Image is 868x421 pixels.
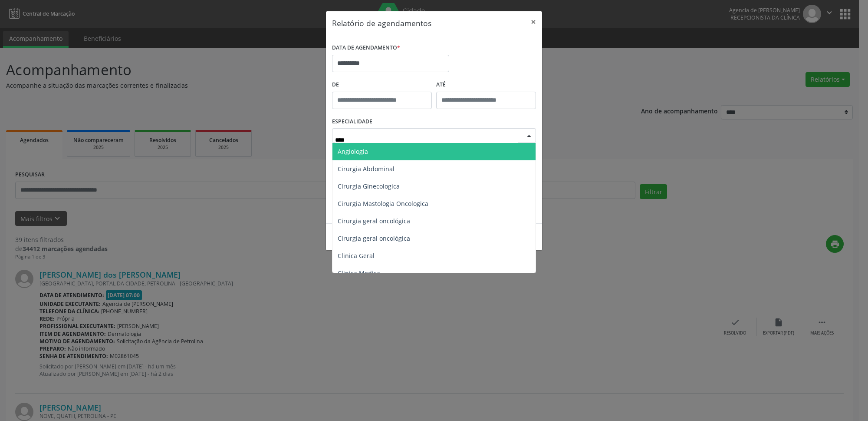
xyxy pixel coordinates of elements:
span: Cirurgia Abdominal [338,165,395,173]
span: Clinica Medica [338,269,380,277]
label: DATA DE AGENDAMENTO [332,41,400,55]
span: Cirurgia geral oncológica [338,217,410,225]
span: Cirurgia Mastologia Oncologica [338,199,428,208]
label: ATÉ [436,78,536,92]
span: Cirurgia geral oncológica [338,234,410,242]
label: ESPECIALIDADE [332,115,372,129]
h5: Relatório de agendamentos [332,17,431,29]
span: Angiologia [338,147,368,156]
button: Close [525,11,542,33]
label: De [332,78,432,92]
span: Clinica Geral [338,252,375,260]
span: Cirurgia Ginecologica [338,182,400,190]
